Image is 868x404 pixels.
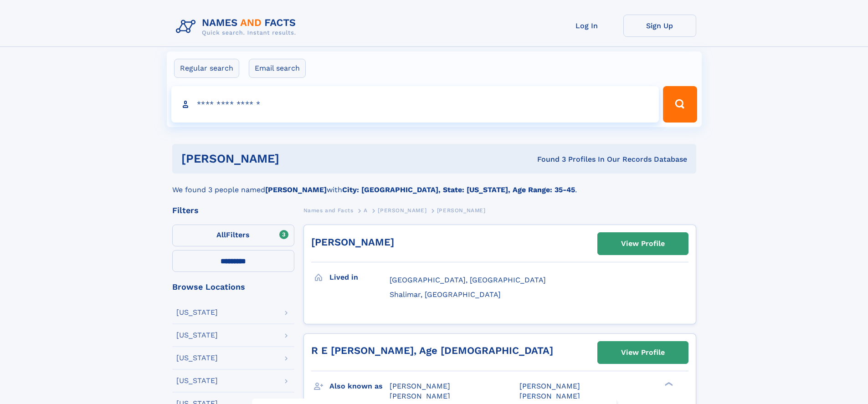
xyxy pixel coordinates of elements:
a: [PERSON_NAME] [311,236,394,248]
div: ❯ [663,381,673,387]
label: Email search [249,59,306,78]
a: Names and Facts [303,205,354,216]
b: City: [GEOGRAPHIC_DATA], State: [US_STATE], Age Range: 35-45 [342,185,575,194]
a: A [364,205,368,216]
a: [PERSON_NAME] [378,205,426,216]
a: R E [PERSON_NAME], Age [DEMOGRAPHIC_DATA] [311,345,553,356]
b: [PERSON_NAME] [265,185,327,194]
span: [PERSON_NAME] [519,392,580,400]
span: [PERSON_NAME] [390,382,450,390]
span: Shalimar, [GEOGRAPHIC_DATA] [390,290,501,299]
label: Filters [172,225,294,246]
div: [US_STATE] [176,332,218,339]
span: [PERSON_NAME] [437,207,486,214]
span: All [216,230,226,239]
input: search input [171,86,659,123]
div: [US_STATE] [176,354,218,362]
a: Sign Up [623,15,696,37]
span: [PERSON_NAME] [519,382,580,390]
button: Search Button [663,86,697,123]
div: Filters [172,206,294,215]
div: Browse Locations [172,283,294,291]
h1: [PERSON_NAME] [181,153,408,164]
div: Found 3 Profiles In Our Records Database [408,154,687,164]
img: Logo Names and Facts [172,15,303,39]
div: View Profile [621,342,665,363]
span: [GEOGRAPHIC_DATA], [GEOGRAPHIC_DATA] [390,276,546,284]
div: We found 3 people named with . [172,174,696,195]
span: [PERSON_NAME] [390,392,450,400]
a: View Profile [598,342,688,363]
h3: Lived in [329,270,390,285]
label: Regular search [174,59,239,78]
h3: Also known as [329,378,390,394]
span: [PERSON_NAME] [378,207,426,214]
div: View Profile [621,233,665,254]
div: [US_STATE] [176,377,218,384]
a: Log In [550,15,623,37]
div: [US_STATE] [176,309,218,316]
a: View Profile [598,233,688,255]
span: A [364,207,368,214]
